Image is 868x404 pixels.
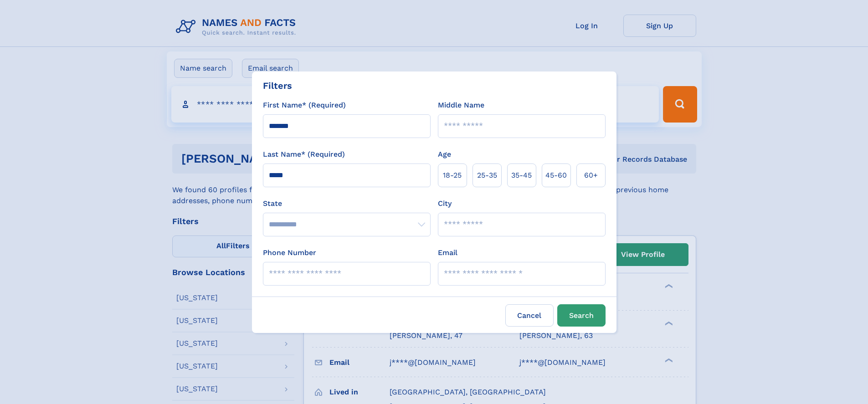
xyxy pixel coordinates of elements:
label: State [263,198,431,209]
label: Last Name* (Required) [263,149,345,160]
label: Phone Number [263,247,316,258]
span: 18‑25 [443,170,462,181]
button: Search [557,304,606,327]
label: City [438,198,452,209]
span: 25‑35 [477,170,497,181]
label: Cancel [505,304,554,327]
span: 60+ [584,170,598,181]
label: Age [438,149,451,160]
span: 45‑60 [545,170,567,181]
label: First Name* (Required) [263,100,346,111]
span: 35‑45 [511,170,532,181]
label: Middle Name [438,100,484,111]
div: Filters [263,79,292,92]
label: Email [438,247,457,258]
